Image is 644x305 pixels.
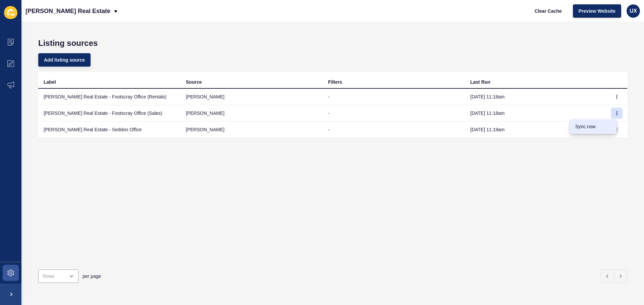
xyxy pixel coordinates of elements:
[323,89,465,105] td: -
[573,4,621,18] button: Preview Website
[38,53,91,67] button: Add listing source
[25,3,110,19] p: [PERSON_NAME] Real Estate
[180,105,323,122] td: [PERSON_NAME]
[323,105,465,122] td: -
[38,89,180,105] td: [PERSON_NAME] Real Estate - Footscray Office (Rentals)
[38,122,180,138] td: [PERSON_NAME] Real Estate - Seddon Office
[535,8,562,14] span: Clear Cache
[470,79,490,85] div: Last Run
[465,89,607,105] td: [DATE] 11:18am
[83,273,101,280] span: per page
[328,79,342,85] div: Filters
[579,8,615,14] span: Preview Website
[570,119,617,134] a: Sync now
[44,57,85,63] span: Add listing source
[38,270,78,283] div: open menu
[186,79,202,85] div: Source
[44,79,56,85] div: Label
[180,89,323,105] td: [PERSON_NAME]
[465,105,607,122] td: [DATE] 11:18am
[630,8,637,14] span: UX
[323,122,465,138] td: -
[180,122,323,138] td: [PERSON_NAME]
[465,122,607,138] td: [DATE] 11:19am
[38,39,627,48] h1: Listing sources
[38,105,180,122] td: [PERSON_NAME] Real Estate - Footscray Office (Sales)
[529,4,568,18] button: Clear Cache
